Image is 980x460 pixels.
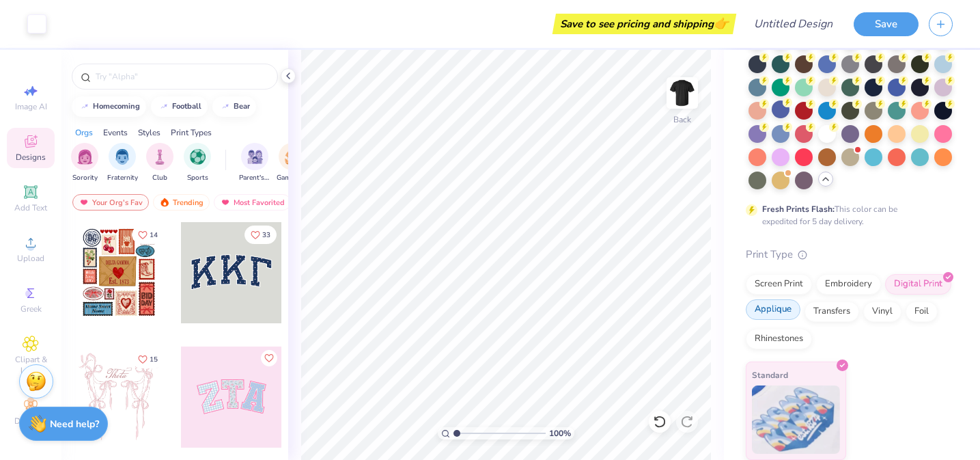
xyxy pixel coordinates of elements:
[863,301,901,322] div: Vinyl
[138,126,160,139] div: Styles
[79,103,90,111] img: trend_line.gif
[854,12,919,36] button: Save
[7,354,55,376] span: Clipart & logos
[906,301,938,322] div: Foil
[212,96,256,117] button: bear
[75,126,93,139] div: Orgs
[277,143,308,183] button: filter button
[171,126,212,139] div: Print Types
[152,149,167,165] img: Club Image
[714,15,729,31] span: 👉
[146,143,173,183] div: filter for Club
[885,274,951,295] div: Digital Print
[16,152,46,163] span: Designs
[752,385,840,454] img: Standard
[17,253,44,264] span: Upload
[244,226,277,244] button: Like
[816,274,881,295] div: Embroidery
[107,143,138,183] div: filter for Fraternity
[132,350,164,368] button: Like
[277,143,308,183] div: filter for Game Day
[220,198,231,207] img: most_fav.gif
[153,194,210,211] div: Trending
[239,173,270,183] span: Parent's Weekend
[187,173,208,183] span: Sports
[746,329,812,349] div: Rhinestones
[746,299,800,320] div: Applique
[556,14,733,34] div: Save to see pricing and shipping
[762,204,835,215] strong: Fresh Prints Flash:
[190,149,206,165] img: Sports Image
[184,143,211,183] button: filter button
[234,103,250,110] div: bear
[115,149,130,165] img: Fraternity Image
[752,368,788,382] span: Standard
[214,194,291,211] div: Most Favorited
[14,202,47,213] span: Add Text
[746,274,812,295] div: Screen Print
[261,350,277,366] button: Like
[158,103,169,111] img: trend_line.gif
[14,416,47,427] span: Decorate
[77,149,93,165] img: Sorority Image
[71,143,98,183] button: filter button
[72,173,98,183] span: Sorority
[152,173,167,183] span: Club
[172,103,201,110] div: football
[673,113,691,126] div: Back
[239,143,270,183] div: filter for Parent's Weekend
[220,103,231,111] img: trend_line.gif
[72,96,146,117] button: homecoming
[107,173,138,183] span: Fraternity
[184,143,211,183] div: filter for Sports
[159,198,170,207] img: trending.gif
[743,10,843,38] input: Untitled Design
[93,103,140,110] div: homecoming
[804,301,859,322] div: Transfers
[50,418,99,431] strong: Need help?
[247,149,263,165] img: Parent's Weekend Image
[15,101,47,112] span: Image AI
[150,232,158,239] span: 14
[239,143,270,183] button: filter button
[277,173,308,183] span: Game Day
[79,198,89,207] img: most_fav.gif
[549,427,571,439] span: 100 %
[71,143,98,183] div: filter for Sorority
[669,79,696,107] img: Back
[762,203,930,228] div: This color can be expedited for 5 day delivery.
[746,247,953,262] div: Print Type
[94,70,269,83] input: Try "Alpha"
[20,303,42,314] span: Greek
[262,232,270,239] span: 33
[150,356,158,363] span: 15
[103,126,128,139] div: Events
[107,143,138,183] button: filter button
[132,226,164,244] button: Like
[146,143,173,183] button: filter button
[285,149,300,165] img: Game Day Image
[151,96,208,117] button: football
[72,194,149,211] div: Your Org's Fav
